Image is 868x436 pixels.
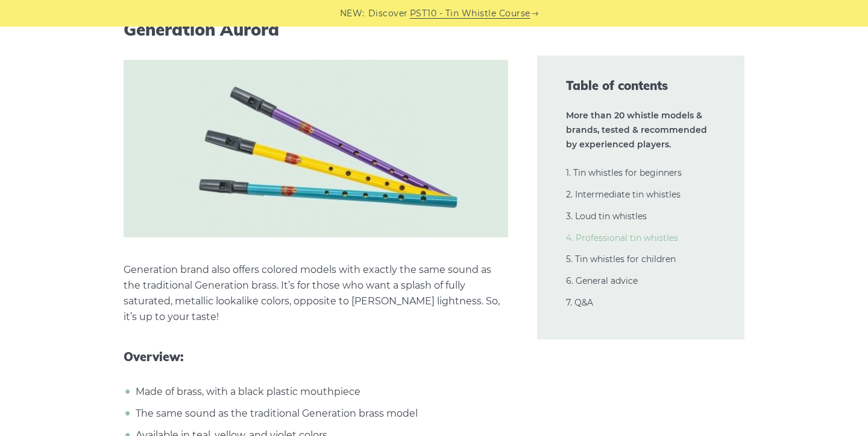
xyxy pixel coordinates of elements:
span: NEW: [340,7,365,21]
a: 7. Q&A [566,297,593,308]
a: 2. Intermediate tin whistles [566,189,681,200]
strong: More than 20 whistle models & brands, tested & recommended by experienced players. [566,110,707,150]
a: 6. General advice [566,275,638,286]
a: 4. Professional tin whistles [566,232,678,243]
a: 3. Loud tin whistles [566,211,647,222]
a: 1. Tin whistles for beginners [566,167,682,178]
a: 5. Tin whistles for children [566,254,676,264]
span: Table of contents [566,77,715,94]
span: Overview: [124,350,508,364]
li: Made of brass, with a black plastic mouthpiece [133,384,508,400]
a: PST10 - Tin Whistle Course [410,7,530,21]
li: The same sound as the traditional Generation brass model [133,406,508,422]
h3: Generation Aurora [124,19,508,40]
img: Generation Aurora tin whistle [124,60,508,237]
p: Generation brand also offers colored models with exactly the same sound as the traditional Genera... [124,262,508,325]
span: Discover [368,7,408,21]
